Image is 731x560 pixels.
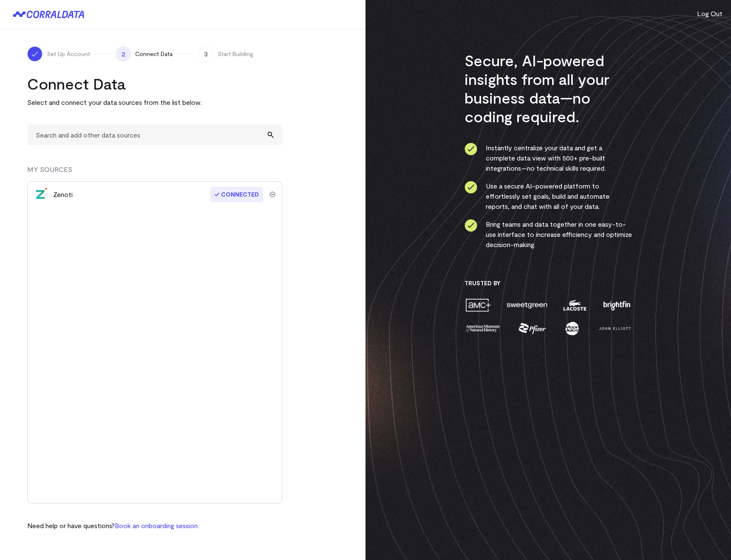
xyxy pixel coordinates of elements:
[27,97,282,107] p: Select and connect your data sources from the list below.
[465,181,477,194] img: ico-check-circle-4b19435c.svg
[465,181,632,211] li: Use a secure AI-powered platform to effortlessly set goals, build and automate reports, and chat ...
[34,188,47,201] img: zenoti-2086f9c1.png
[31,50,39,58] img: ico-check-white-5ff98cb1.svg
[465,219,632,250] li: Bring teams and data together in one easy-to-use interface to increase efficiency and optimize de...
[210,187,263,202] span: Connected
[562,298,587,312] img: lacoste-7a6b0538.png
[465,321,501,336] img: amnh-5afada46.png
[27,74,282,93] h2: Connect Data
[601,298,632,312] img: brightfin-a251e171.png
[465,298,492,312] img: amc-0b11a8f1.png
[218,50,253,58] span: Start Building
[564,321,581,336] img: moon-juice-c312e729.png
[465,279,632,287] h3: Trusted By
[47,50,90,58] span: Set Up Account
[518,321,547,336] img: pfizer-e137f5fc.png
[116,46,131,62] span: 2
[115,521,199,529] a: Book an onboarding session.
[269,191,275,197] img: trash-40e54a27.svg
[465,143,477,155] img: ico-check-circle-4b19435c.svg
[53,189,73,200] div: Zenoti
[506,298,548,312] img: sweetgreen-1d1fb32c.png
[465,51,632,126] h3: Secure, AI-powered insights from all your business data—no coding required.
[465,143,632,173] li: Instantly centralize your data and get a complete data view with 500+ pre-built integrations—no t...
[27,521,199,531] p: Need help or have questions?
[135,50,173,58] span: Connect Data
[465,219,477,232] img: ico-check-circle-4b19435c.svg
[697,8,722,19] button: Log Out
[598,321,632,336] img: john-elliott-25751c40.png
[27,164,282,181] div: MY SOURCES
[198,46,213,62] span: 3
[27,124,282,145] input: Search and add other data sources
